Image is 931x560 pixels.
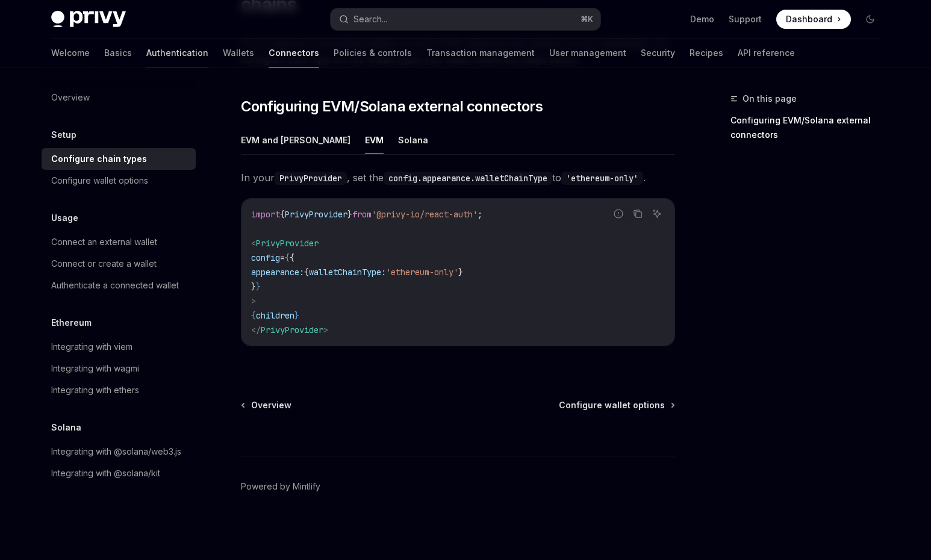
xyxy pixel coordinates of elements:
span: 'ethereum-only' [386,267,458,278]
button: Copy the contents from the code block [630,206,646,222]
a: Transaction management [426,39,535,67]
a: Wallets [223,39,254,67]
a: Security [641,39,675,67]
span: } [251,281,256,292]
div: Configure chain types [51,152,147,166]
img: dark logo [51,11,126,28]
code: PrivyProvider [275,172,347,185]
a: Integrating with viem [42,336,196,358]
span: </ [251,325,261,335]
span: { [304,267,309,278]
span: Configure wallet options [559,399,665,411]
span: > [323,325,328,335]
span: import [251,209,280,220]
code: config.appearance.walletChainType [384,172,552,185]
div: Configure wallet options [51,173,148,188]
span: { [251,310,256,321]
span: } [347,209,352,220]
div: Integrating with @solana/web3.js [51,444,181,459]
div: Connect or create a wallet [51,257,157,271]
a: API reference [738,39,795,67]
button: Report incorrect code [611,206,626,222]
span: from [352,209,372,220]
a: Powered by Mintlify [241,481,320,493]
span: '@privy-io/react-auth' [372,209,478,220]
span: appearance: [251,267,304,278]
a: Demo [690,13,714,25]
span: ⌘ K [581,14,593,24]
span: = [280,252,285,263]
span: Overview [251,399,291,411]
a: Configure chain types [42,148,196,170]
button: EVM and [PERSON_NAME] [241,126,350,154]
a: Dashboard [776,10,851,29]
span: Configuring EVM/Solana external connectors [241,97,543,116]
a: Overview [242,399,291,411]
span: walletChainType: [309,267,386,278]
span: ; [478,209,482,220]
button: Solana [398,126,428,154]
a: Policies & controls [334,39,412,67]
a: Authenticate a connected wallet [42,275,196,296]
a: Integrating with @solana/kit [42,462,196,484]
span: { [280,209,285,220]
h5: Usage [51,211,78,225]
a: Configuring EVM/Solana external connectors [730,111,889,145]
h5: Setup [51,128,76,142]
span: PrivyProvider [261,325,323,335]
h5: Solana [51,420,81,435]
span: } [294,310,299,321]
span: { [285,252,290,263]
button: Ask AI [649,206,665,222]
a: Connect or create a wallet [42,253,196,275]
span: In your , set the to . [241,169,675,186]
div: Search... [353,12,387,26]
a: Support [729,13,762,25]
div: Integrating with @solana/kit [51,466,160,481]
span: PrivyProvider [256,238,319,249]
div: Authenticate a connected wallet [51,278,179,293]
code: 'ethereum-only' [561,172,643,185]
span: Dashboard [786,13,832,25]
span: On this page [743,92,797,106]
span: > [251,296,256,306]
div: Integrating with viem [51,340,132,354]
span: children [256,310,294,321]
a: Integrating with wagmi [42,358,196,379]
div: Integrating with ethers [51,383,139,397]
span: { [290,252,294,263]
div: Integrating with wagmi [51,361,139,376]
button: EVM [365,126,384,154]
span: } [458,267,463,278]
div: Overview [51,90,90,105]
a: User management [549,39,626,67]
span: PrivyProvider [285,209,347,220]
h5: Ethereum [51,316,92,330]
a: Overview [42,87,196,108]
span: config [251,252,280,263]
a: Configure wallet options [559,399,674,411]
a: Authentication [146,39,208,67]
a: Connect an external wallet [42,231,196,253]
button: Toggle dark mode [861,10,880,29]
a: Integrating with ethers [42,379,196,401]
a: Basics [104,39,132,67]
a: Recipes [690,39,723,67]
a: Integrating with @solana/web3.js [42,441,196,462]
a: Configure wallet options [42,170,196,191]
button: Search...⌘K [331,8,600,30]
a: Welcome [51,39,90,67]
div: Connect an external wallet [51,235,157,249]
span: < [251,238,256,249]
a: Connectors [269,39,319,67]
span: } [256,281,261,292]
